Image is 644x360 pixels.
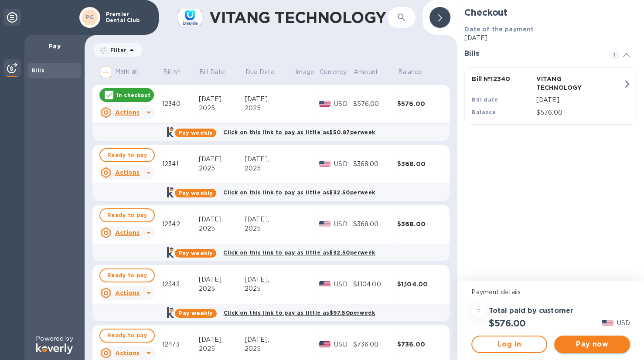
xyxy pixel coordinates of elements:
p: USD [334,280,353,289]
div: 12340 [162,99,198,109]
p: Currency [320,68,347,77]
div: [DATE], [198,215,244,224]
span: Ready to pay [107,150,147,160]
div: 2025 [198,344,244,353]
div: 2025 [245,284,295,293]
span: Ready to pay [107,210,147,221]
div: [DATE], [198,155,244,164]
p: [DATE] [464,34,637,43]
u: Actions [115,350,140,357]
div: $576.00 [397,99,441,108]
p: Due Date [245,68,275,77]
h2: $576.00 [489,318,526,329]
div: $368.00 [353,220,397,229]
div: [DATE], [245,155,295,164]
p: Bill № 12340 [472,75,532,83]
div: [DATE], [198,335,244,344]
span: Pay now [561,339,623,350]
p: VITANG TECHNOLOGY [536,75,597,92]
button: Log in [471,336,547,353]
div: [DATE], [198,95,244,104]
span: Bill № [163,68,192,77]
b: Click on this link to pay as little as $97.50 per week [224,309,375,316]
p: Premier Dental Club [106,11,150,24]
img: USD [602,320,613,326]
div: 2025 [198,104,244,113]
p: Image [295,68,314,77]
p: Bill Date [199,68,225,77]
div: 12343 [162,280,198,289]
button: Pay now [554,336,630,353]
div: $736.00 [397,340,441,349]
h2: Checkout [464,7,637,18]
span: 1 [609,50,620,60]
div: [DATE], [198,275,244,284]
div: 2025 [245,224,295,233]
img: USD [319,161,331,167]
u: Actions [115,229,140,236]
div: = [471,304,485,318]
b: Pay weekly [178,129,213,136]
b: Click on this link to pay as little as $50.87 per week [223,129,375,136]
div: $1,104.00 [353,280,397,289]
p: Filter [107,46,126,54]
div: $576.00 [353,99,397,109]
p: USD [334,220,353,229]
div: $368.00 [397,160,441,168]
b: Bills [31,67,44,74]
p: USD [334,160,353,169]
div: 2025 [198,284,244,293]
p: $576.00 [536,108,623,117]
p: Bill № [163,68,181,77]
b: PC [86,14,94,20]
u: Actions [115,289,140,296]
span: Ready to pay [107,330,147,341]
div: $368.00 [353,160,397,169]
p: [DATE] [536,95,623,105]
p: Balance [398,68,422,77]
span: Amount [354,68,389,77]
div: [DATE], [245,95,295,104]
u: Actions [115,169,140,176]
h1: VITANG TECHNOLOGY [209,8,388,27]
div: [DATE], [245,275,295,284]
h3: Bills [464,50,599,58]
p: Pay [31,42,78,51]
p: Payment details [471,288,630,297]
p: Amount [354,68,378,77]
img: Logo [36,343,73,354]
b: Click on this link to pay as little as $32.50 per week [223,189,375,196]
p: USD [334,99,353,109]
button: Bill №12340VITANG TECHNOLOGYBill date[DATE]Balance$576.00 [464,67,637,125]
img: USD [319,281,331,287]
b: Pay weekly [178,310,213,316]
button: Ready to pay [99,329,155,343]
span: Bill Date [199,68,236,77]
div: 12341 [162,160,198,169]
button: Ready to pay [99,148,155,162]
b: Date of the payment [464,26,534,33]
img: USD [319,341,331,347]
span: Log in [479,339,539,350]
span: Due Date [245,68,286,77]
p: Mark all [115,67,138,76]
div: $1,104.00 [397,280,441,289]
b: Pay weekly [178,250,213,256]
b: Balance [472,109,496,115]
div: [DATE], [245,215,295,224]
img: USD [319,101,331,107]
button: Ready to pay [99,208,155,222]
b: Pay weekly [178,190,213,196]
button: Ready to pay [99,268,155,282]
span: Ready to pay [107,270,147,281]
div: 2025 [245,104,295,113]
b: Bill date [472,96,498,103]
u: Actions [115,109,140,116]
img: USD [319,221,331,227]
b: Click on this link to pay as little as $32.50 per week [223,249,375,256]
div: $368.00 [397,220,441,228]
div: 12473 [162,340,198,349]
p: USD [334,340,353,349]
